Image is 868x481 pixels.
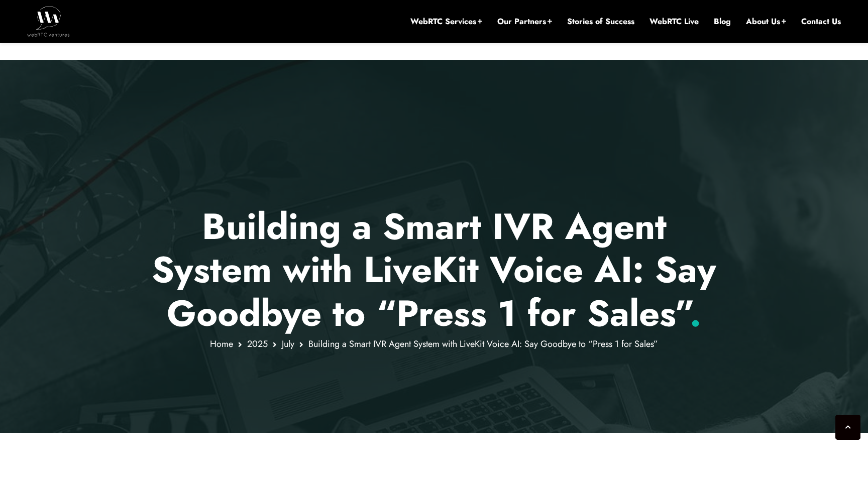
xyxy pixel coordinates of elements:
[308,337,658,350] span: Building a Smart IVR Agent System with LiveKit Voice AI: Say Goodbye to “Press 1 for Sales”
[649,16,699,27] a: WebRTC Live
[247,337,268,350] a: 2025
[801,16,841,27] a: Contact Us
[714,16,731,27] a: Blog
[690,287,701,339] span: .
[746,16,786,27] a: About Us
[567,16,634,27] a: Stories of Success
[27,6,70,36] img: WebRTC.ventures
[282,337,294,350] a: July
[140,205,728,335] p: Building a Smart IVR Agent System with LiveKit Voice AI: Say Goodbye to “Press 1 for Sales”
[410,16,482,27] a: WebRTC Services
[210,337,233,350] a: Home
[497,16,552,27] a: Our Partners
